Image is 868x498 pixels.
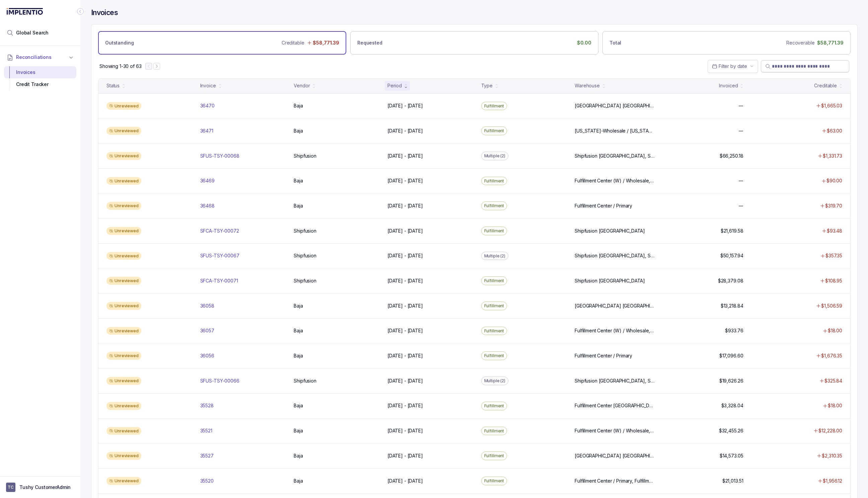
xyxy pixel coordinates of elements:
[484,303,504,309] p: Fulfillment
[200,252,239,259] p: SFUS-TSY-00067
[484,103,504,109] p: Fulfillment
[294,378,316,384] p: Shipfusion
[6,483,15,492] span: User initials
[720,252,743,259] p: $50,157.94
[387,327,423,334] p: [DATE] - [DATE]
[739,128,743,134] p: —
[387,202,423,209] p: [DATE] - [DATE]
[786,39,814,46] p: Recoverable
[294,153,316,159] p: Shipfusion
[387,427,423,434] p: [DATE] - [DATE]
[826,177,842,184] p: $90.00
[200,303,214,309] p: 36058
[294,228,316,234] p: Shipfusion
[313,39,339,46] p: $58,771.39
[200,378,239,384] p: SFUS-TSY-00066
[357,39,382,46] p: Requested
[575,452,655,459] p: [GEOGRAPHIC_DATA] [GEOGRAPHIC_DATA] / [US_STATE]
[827,128,842,134] p: $63.00
[484,378,506,384] p: Multiple (2)
[294,202,303,209] p: Baja
[739,202,743,209] p: —
[99,63,141,70] p: Showing 1-30 of 63
[484,403,504,409] p: Fulfillment
[825,277,842,284] p: $108.95
[823,478,842,484] p: $1,956.12
[16,29,49,36] span: Global Search
[708,60,758,73] button: Date Range Picker
[575,303,655,309] p: [GEOGRAPHIC_DATA] [GEOGRAPHIC_DATA] / [US_STATE]
[814,82,837,89] div: Creditable
[106,302,141,310] div: Unreviewed
[484,202,504,209] p: Fulfillment
[821,102,842,109] p: $1,665.03
[200,177,215,184] p: 36469
[484,328,504,334] p: Fulfillment
[721,402,743,409] p: $3,328.04
[294,277,316,284] p: Shipfusion
[200,327,214,334] p: 36057
[294,252,316,259] p: Shipfusion
[817,39,844,46] p: $58,771.39
[822,452,842,459] p: $2,310.35
[722,478,743,484] p: $21,013.51
[387,402,423,409] p: [DATE] - [DATE]
[828,327,842,334] p: $18.00
[484,178,504,184] p: Fulfillment
[575,378,655,384] p: Shipfusion [GEOGRAPHIC_DATA], Shipfusion [GEOGRAPHIC_DATA]
[200,427,212,434] p: 35521
[575,277,645,284] p: Shipfusion [GEOGRAPHIC_DATA]
[387,102,423,109] p: [DATE] - [DATE]
[828,402,842,409] p: $18.00
[387,252,423,259] p: [DATE] - [DATE]
[200,277,238,284] p: SFCA-TSY-00071
[712,63,747,70] search: Date Range Picker
[387,82,402,89] div: Period
[106,452,141,460] div: Unreviewed
[824,378,842,384] p: $325.84
[106,252,141,260] div: Unreviewed
[825,202,842,209] p: $319.70
[721,303,743,309] p: $13,218.84
[91,8,118,17] h4: Invoices
[575,478,655,484] p: Fulfillment Center / Primary, Fulfillment Center IQB / InQbate
[387,153,423,159] p: [DATE] - [DATE]
[16,54,52,61] span: Reconciliations
[9,78,71,90] div: Credit Tracker
[294,128,303,134] p: Baja
[387,303,423,309] p: [DATE] - [DATE]
[99,63,141,70] div: Remaining page entries
[294,352,303,359] p: Baja
[294,177,303,184] p: Baja
[200,153,239,159] p: SFUS-TSY-00068
[577,39,591,46] p: $0.00
[294,303,303,309] p: Baja
[200,82,216,89] div: Invoice
[387,277,423,284] p: [DATE] - [DATE]
[719,427,743,434] p: $32,455.26
[387,452,423,459] p: [DATE] - [DATE]
[294,82,310,89] div: Vendor
[294,478,303,484] p: Baja
[484,452,504,459] p: Fulfillment
[484,228,504,234] p: Fulfillment
[825,252,842,259] p: $357.35
[294,452,303,459] p: Baja
[200,352,214,359] p: 36056
[821,303,842,309] p: $1,506.59
[575,102,655,109] p: [GEOGRAPHIC_DATA] [GEOGRAPHIC_DATA] / [US_STATE]
[575,128,655,134] p: [US_STATE]-Wholesale / [US_STATE]-Wholesale
[484,128,504,134] p: Fulfillment
[721,228,743,234] p: $21,619.58
[484,153,506,159] p: Multiple (2)
[200,128,213,134] p: 36471
[106,402,141,410] div: Unreviewed
[718,277,743,284] p: $28,379.08
[387,378,423,384] p: [DATE] - [DATE]
[575,327,655,334] p: Fulfillment Center (W) / Wholesale, Fulfillment Center / Primary
[106,82,120,89] div: Status
[282,39,304,46] p: Creditable
[818,427,842,434] p: $12,228.00
[719,63,747,69] span: Filter by date
[484,253,506,259] p: Multiple (2)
